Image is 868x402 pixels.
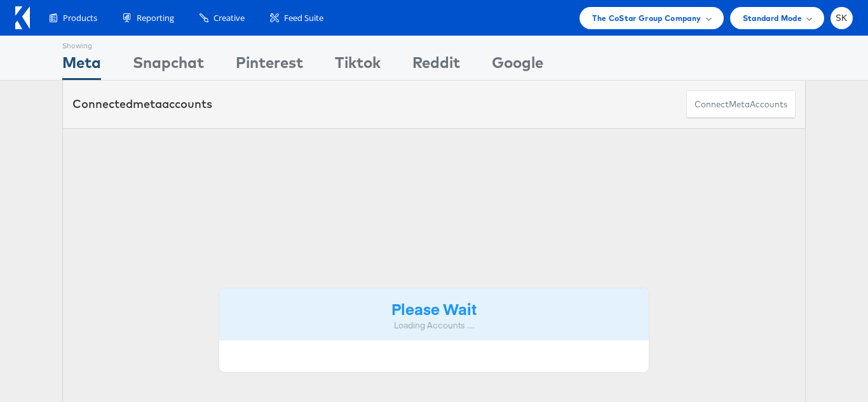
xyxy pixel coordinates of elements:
div: Loading Accounts .... [229,319,639,332]
span: meta [133,97,162,111]
span: Standard Mode [743,11,802,25]
div: Google [492,51,543,80]
span: Feed Suite [284,12,323,24]
button: ConnectmetaAccounts [686,90,796,119]
strong: Please Wait [391,298,477,319]
div: Connected accounts [72,96,212,112]
span: Creative [214,12,245,24]
span: Products [63,12,97,24]
span: Reporting [137,12,174,24]
div: Showing [62,36,101,51]
div: Meta [62,51,101,80]
div: Tiktok [335,51,381,80]
div: Snapchat [133,51,204,80]
span: The CoStar Group Company [592,11,701,25]
div: Reddit [412,51,460,80]
div: Pinterest [236,51,303,80]
span: meta [729,98,750,111]
span: SK [836,14,848,22]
